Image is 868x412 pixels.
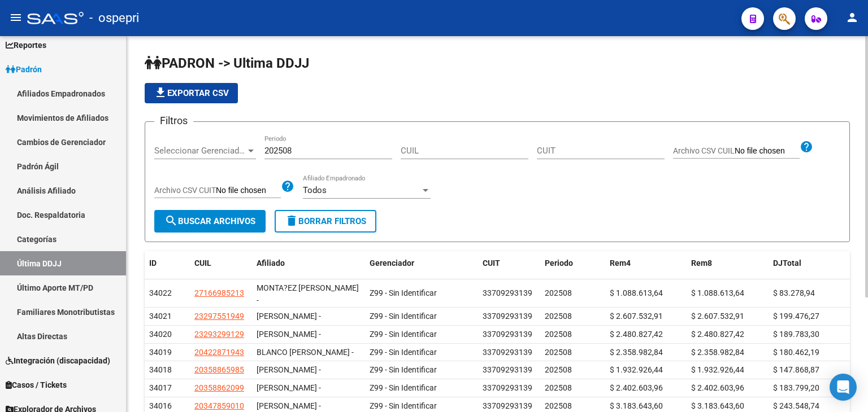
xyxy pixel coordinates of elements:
[6,39,46,51] span: Reportes
[285,216,366,226] span: Borrar Filtros
[610,258,631,268] span: Rem4
[370,401,437,410] span: Z99 - Sin Identificar
[149,288,172,297] span: 34022
[154,88,229,98] span: Exportar CSV
[545,258,573,268] span: Periodo
[610,346,683,359] div: $ 2.358.982,84
[145,55,309,71] span: PADRON -> Ultima DDJJ
[275,210,376,233] button: Borrar Filtros
[370,330,437,339] span: Z99 - Sin Identificar
[735,146,800,156] input: Archivo CSV CUIL
[610,310,683,323] div: $ 2.607.532,91
[673,146,735,155] span: Archivo CSV CUIL
[691,328,764,341] div: $ 2.480.827,42
[154,210,266,233] button: Buscar Archivos
[691,382,764,395] div: $ 2.402.603,96
[303,185,327,195] span: Todos
[691,258,712,268] span: Rem8
[257,258,285,268] span: Afiliado
[773,258,801,268] span: DJTotal
[545,383,572,392] span: 202508
[773,382,846,395] div: $ 183.799,20
[194,365,244,374] span: 20358865985
[370,383,437,392] span: Z99 - Sin Identificar
[257,383,321,392] span: [PERSON_NAME] -
[257,312,321,321] span: [PERSON_NAME] -
[370,365,437,374] span: Z99 - Sin Identificar
[691,287,764,300] div: $ 1.088.613,64
[149,383,172,392] span: 34017
[845,11,859,24] mat-icon: person
[483,328,532,341] div: 33709293139
[194,348,244,357] span: 20422871943
[545,330,572,339] span: 202508
[194,330,244,339] span: 23293299129
[149,365,172,374] span: 34018
[830,374,857,401] div: Open Intercom Messenger
[610,328,683,341] div: $ 2.480.827,42
[145,83,238,103] button: Exportar CSV
[190,251,252,275] datatable-header-cell: CUIL
[257,283,359,305] span: MONTA?EZ [PERSON_NAME] -
[545,312,572,321] span: 202508
[370,258,414,268] span: Gerenciador
[691,346,764,359] div: $ 2.358.982,84
[545,401,572,410] span: 202508
[149,348,172,357] span: 34019
[687,251,769,275] datatable-header-cell: Rem8
[252,251,365,275] datatable-header-cell: Afiliado
[483,258,500,268] span: CUIT
[6,354,110,367] span: Integración (discapacidad)
[365,251,478,275] datatable-header-cell: Gerenciador
[194,258,211,268] span: CUIL
[6,63,42,76] span: Padrón
[773,346,846,359] div: $ 180.462,19
[370,348,437,357] span: Z99 - Sin Identificar
[257,365,321,374] span: [PERSON_NAME] -
[370,288,437,297] span: Z99 - Sin Identificar
[773,328,846,341] div: $ 189.783,30
[540,251,605,275] datatable-header-cell: Periodo
[154,186,216,195] span: Archivo CSV CUIT
[800,140,813,154] mat-icon: help
[164,214,178,227] mat-icon: search
[281,179,294,193] mat-icon: help
[89,6,139,30] span: - ospepri
[691,363,764,376] div: $ 1.932.926,44
[483,310,532,323] div: 33709293139
[154,113,193,129] h3: Filtros
[145,251,190,275] datatable-header-cell: ID
[483,382,532,395] div: 33709293139
[370,312,437,321] span: Z99 - Sin Identificar
[216,186,281,196] input: Archivo CSV CUIT
[257,330,321,339] span: [PERSON_NAME] -
[285,214,298,227] mat-icon: delete
[257,348,354,357] span: BLANCO [PERSON_NAME] -
[545,288,572,297] span: 202508
[149,401,172,410] span: 34016
[154,146,246,156] span: Seleccionar Gerenciador
[773,363,846,376] div: $ 147.868,87
[773,287,846,300] div: $ 83.278,94
[257,401,321,410] span: [PERSON_NAME] -
[610,382,683,395] div: $ 2.402.603,96
[194,288,244,297] span: 27166985213
[478,251,540,275] datatable-header-cell: CUIT
[769,251,850,275] datatable-header-cell: DJTotal
[605,251,687,275] datatable-header-cell: Rem4
[149,258,157,268] span: ID
[773,310,846,323] div: $ 199.476,27
[154,86,167,99] mat-icon: file_download
[545,348,572,357] span: 202508
[149,330,172,339] span: 34020
[545,365,572,374] span: 202508
[9,11,23,24] mat-icon: menu
[610,363,683,376] div: $ 1.932.926,44
[149,312,172,321] span: 34021
[483,346,532,359] div: 33709293139
[6,379,67,391] span: Casos / Tickets
[194,312,244,321] span: 23297551949
[194,383,244,392] span: 20358862099
[610,287,683,300] div: $ 1.088.613,64
[483,287,532,300] div: 33709293139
